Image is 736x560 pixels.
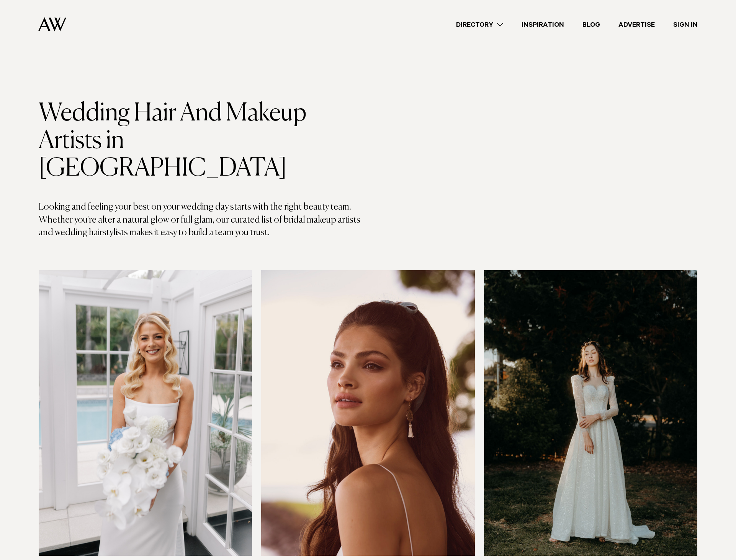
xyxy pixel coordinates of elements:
[38,17,66,31] img: Auckland Weddings Logo
[609,20,664,30] a: Advertise
[39,270,252,556] img: Auckland Weddings Hair & Makeup | Silvia Pieva
[664,20,707,30] a: Sign In
[39,100,368,182] h1: Wedding Hair And Makeup Artists in [GEOGRAPHIC_DATA]
[484,270,697,556] img: Auckland Weddings Dresses | Jenny Bridal
[512,20,573,30] a: Inspiration
[573,20,609,30] a: Blog
[261,270,474,556] img: Auckland Weddings Hair & Makeup | Rochelle Noble Hair & Makeup
[447,20,512,30] a: Directory
[39,201,368,239] p: Looking and feeling your best on your wedding day starts with the right beauty team. Whether you'...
